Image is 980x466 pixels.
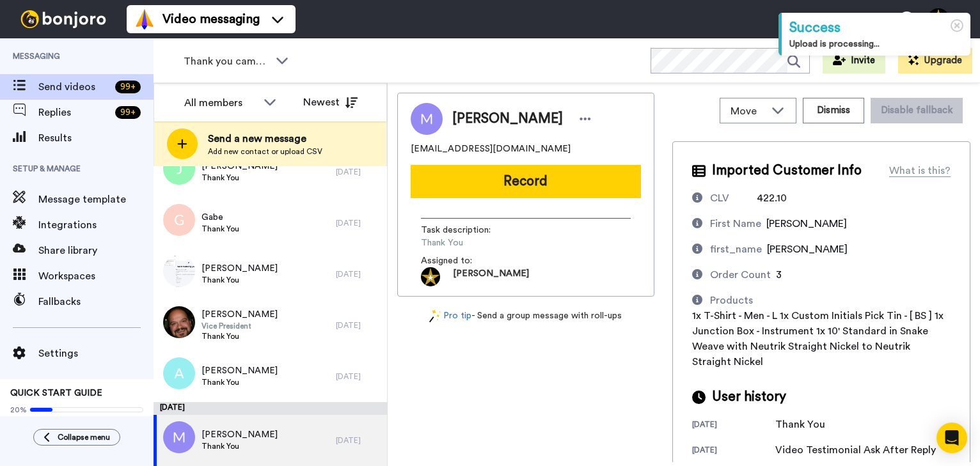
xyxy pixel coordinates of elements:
[162,10,260,28] span: Video messaging
[202,308,278,321] span: [PERSON_NAME]
[803,98,864,123] button: Dismiss
[38,130,154,146] span: Results
[202,321,278,331] span: Vice President
[202,441,278,451] span: Thank You
[336,269,381,279] div: [DATE]
[710,190,729,206] div: CLV
[871,98,963,123] button: Disable fallback
[163,421,195,453] img: m.png
[202,364,278,377] span: [PERSON_NAME]
[154,402,387,415] div: [DATE]
[184,95,257,111] div: All members
[202,160,278,173] span: [PERSON_NAME]
[202,173,278,183] span: Thank You
[294,89,367,115] button: Newest
[898,48,972,74] button: Upgrade
[336,435,381,446] div: [DATE]
[163,357,195,389] img: a.png
[10,405,27,415] span: 20%
[776,270,782,280] span: 3
[889,163,951,178] div: What is this?
[757,193,787,203] span: 422.10
[411,143,571,155] span: [EMAIL_ADDRESS][DOMAIN_NAME]
[10,389,102,398] span: QUICK START GUIDE
[58,432,110,442] span: Collapse menu
[134,9,155,29] img: vm-color.svg
[202,211,239,224] span: Gabe
[15,10,111,28] img: bj-logo-header-white.svg
[202,275,278,285] span: Thank You
[937,423,967,453] div: Open Intercom Messenger
[208,131,322,146] span: Send a new message
[712,161,862,180] span: Imported Customer Info
[421,224,510,237] span: Task description :
[766,219,847,229] span: [PERSON_NAME]
[710,267,771,283] div: Order Count
[38,192,154,207] span: Message template
[336,320,381,330] div: [DATE]
[775,417,839,432] div: Thank You
[823,48,885,74] button: Invite
[336,218,381,228] div: [DATE]
[421,237,542,249] span: Thank You
[163,153,195,185] img: j.png
[202,377,278,387] span: Thank You
[421,254,510,267] span: Assigned to:
[421,267,440,286] img: 97f010d7-37d5-43e8-88ad-0137151ed1f4-1597366258.jpg
[767,244,848,254] span: [PERSON_NAME]
[453,267,529,286] span: [PERSON_NAME]
[710,242,762,257] div: first_name
[33,429,120,446] button: Collapse menu
[336,371,381,382] div: [DATE]
[202,428,278,441] span: [PERSON_NAME]
[38,294,154,309] span: Fallbacks
[411,103,443,135] img: Image of Michael
[38,268,154,284] span: Workspaces
[115,106,141,119] div: 99 +
[692,419,775,432] div: [DATE]
[202,262,278,275] span: [PERSON_NAME]
[789,18,963,38] div: Success
[163,204,195,236] img: g.png
[184,54,269,69] span: Thank you campaign
[336,167,381,177] div: [DATE]
[163,306,195,338] img: e9ec04d7-423e-4cdb-a96a-93902efd9082.jpg
[163,255,195,287] img: caeab789-bc23-404c-841c-36e8b621b926.png
[692,311,944,367] span: 1x T-Shirt - Men - L 1x Custom Initials Pick Tin - [ BS ] 1x Junction Box - Instrument 1x 10' Sta...
[38,346,154,361] span: Settings
[710,216,761,231] div: First Name
[411,165,641,198] button: Record
[789,38,963,50] div: Upload is processing...
[731,104,765,119] span: Move
[710,293,753,308] div: Products
[429,309,441,323] img: magic-wand.svg
[208,146,322,157] span: Add new contact or upload CSV
[429,309,471,323] a: Pro tip
[775,442,936,458] div: Video Testimonial Ask After Reply
[38,79,110,95] span: Send videos
[115,81,141,93] div: 99 +
[202,224,239,234] span: Thank You
[38,243,154,258] span: Share library
[452,109,563,128] span: [PERSON_NAME]
[38,105,110,120] span: Replies
[202,331,278,341] span: Thank You
[712,387,786,407] span: User history
[38,217,154,233] span: Integrations
[397,309,654,323] div: - Send a group message with roll-ups
[692,445,775,458] div: [DATE]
